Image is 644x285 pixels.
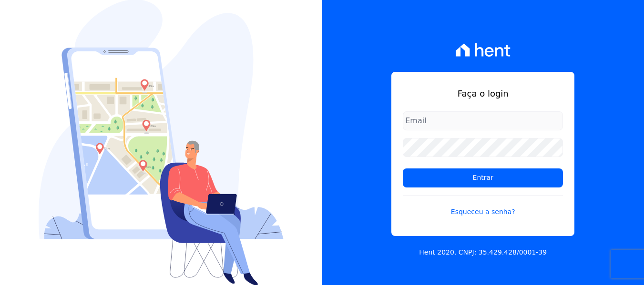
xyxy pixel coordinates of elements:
input: Email [403,111,563,130]
h1: Faça o login [403,87,563,100]
input: Entrar [403,168,563,187]
p: Hent 2020. CNPJ: 35.429.428/0001-39 [419,247,547,257]
a: Esqueceu a senha? [403,195,563,217]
